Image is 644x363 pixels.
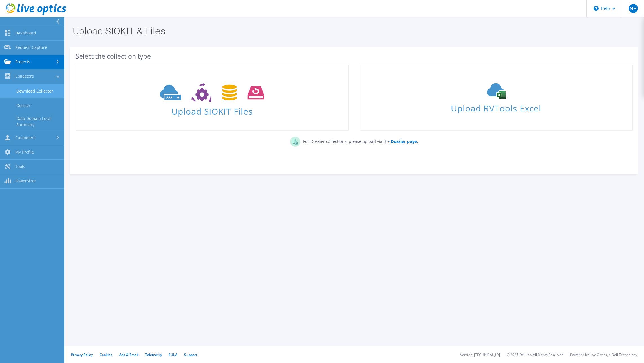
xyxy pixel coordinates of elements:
a: Ads & Email [119,352,138,357]
a: Privacy Policy [71,352,93,357]
li: Version: [TECHNICAL_ID] [460,352,500,357]
svg: \n [594,6,599,11]
a: Cookies [100,352,113,357]
span: NH [629,4,638,13]
a: Telemetry [145,352,162,357]
b: Dossier page. [391,139,418,144]
a: EULA [169,352,177,357]
a: Upload RVTools Excel [360,65,633,131]
div: Select the collection type [76,53,633,59]
a: Upload SIOKIT Files [76,65,349,131]
li: © 2025 Dell Inc. All Rights Reserved [507,352,563,357]
p: For Dossier collections, please upload via the [300,137,418,145]
a: Support [184,352,197,357]
h1: Upload SIOKIT & Files [73,26,633,36]
span: Upload RVTools Excel [360,101,632,113]
a: Dossier page. [390,139,418,144]
li: Powered by Live Optics, a Dell Technology [570,352,637,357]
span: Upload SIOKIT Files [76,104,348,116]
